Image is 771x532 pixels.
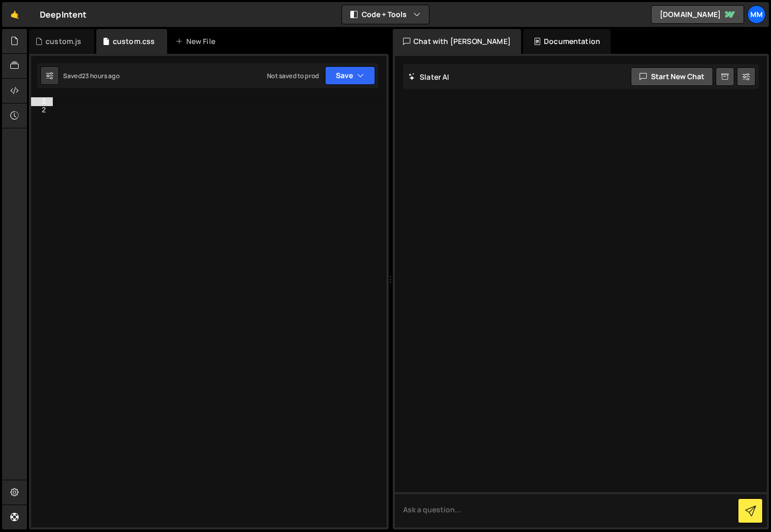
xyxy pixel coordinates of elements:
[631,67,713,86] button: Start new chat
[175,36,219,47] div: New File
[651,5,744,24] a: [DOMAIN_NAME]
[408,72,450,82] h2: Slater AI
[325,66,375,85] button: Save
[113,36,155,47] div: custom.css
[31,97,53,106] div: 1
[2,2,27,27] a: 🤙
[63,71,120,80] div: Saved
[342,5,429,24] button: Code + Tools
[31,106,53,115] div: 2
[40,8,87,21] div: DeepIntent
[267,71,319,80] div: Not saved to prod
[82,71,120,80] div: 23 hours ago
[523,29,611,54] div: Documentation
[747,5,766,24] a: mm
[393,29,521,54] div: Chat with [PERSON_NAME]
[46,36,81,47] div: custom.js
